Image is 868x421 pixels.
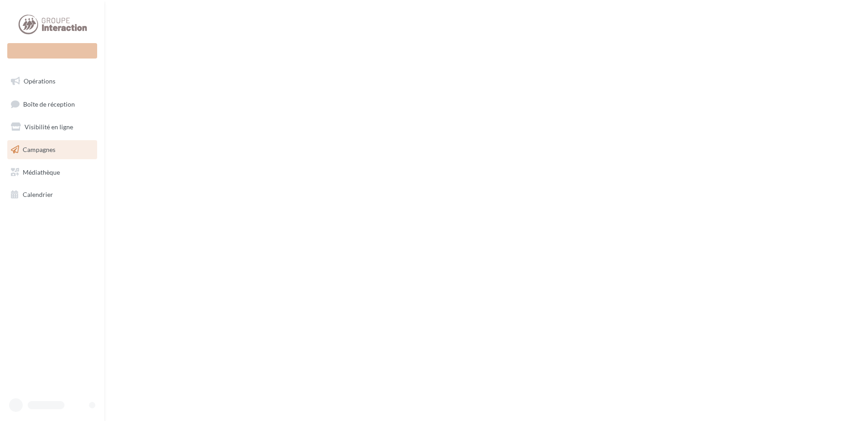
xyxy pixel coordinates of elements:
a: Opérations [5,72,99,91]
span: Campagnes [23,146,55,153]
a: Calendrier [5,185,99,204]
span: Opérations [24,77,55,85]
div: Nouvelle campagne [7,43,97,59]
a: Campagnes [5,140,99,159]
span: Visibilité en ligne [25,123,73,131]
span: Boîte de réception [23,100,75,108]
span: Médiathèque [23,168,60,176]
a: Boîte de réception [5,94,99,114]
a: Médiathèque [5,163,99,182]
span: Calendrier [23,191,53,198]
a: Visibilité en ligne [5,117,99,137]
